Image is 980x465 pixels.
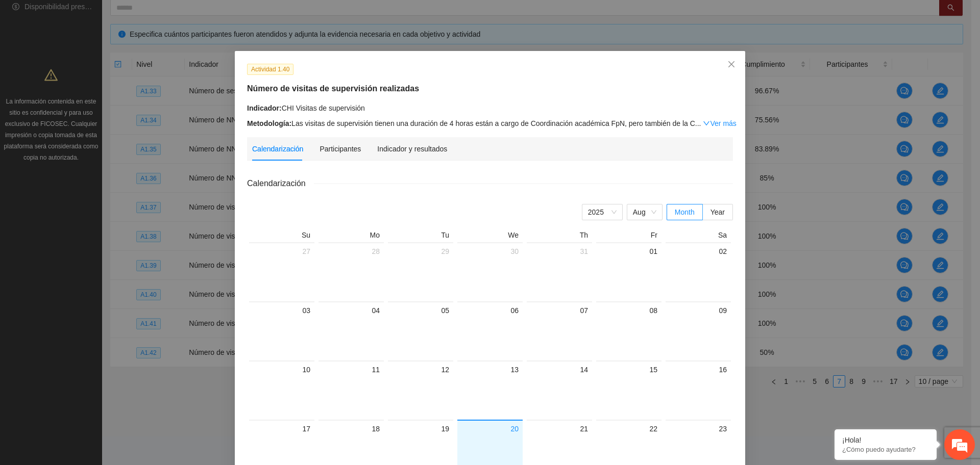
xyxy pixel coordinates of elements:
[525,242,594,301] td: 2025-07-31
[633,204,656,220] span: Aug
[455,301,525,360] td: 2025-08-06
[531,304,588,317] div: 07
[670,304,727,317] div: 09
[253,423,310,435] div: 17
[253,304,310,317] div: 03
[664,301,733,360] td: 2025-08-09
[247,301,316,360] td: 2025-08-03
[670,364,727,376] div: 16
[600,245,657,257] div: 01
[600,423,657,435] div: 22
[247,83,733,95] h5: Número de visitas de supervisión realizadas
[247,102,733,114] div: CHI Visitas de supervisión
[455,230,525,242] th: We
[247,119,291,127] strong: Metodología:
[461,364,519,376] div: 13
[316,242,386,301] td: 2025-07-28
[247,104,282,112] strong: Indicador:
[600,304,657,317] div: 08
[670,423,727,435] div: 23
[316,301,386,360] td: 2025-08-04
[392,364,449,376] div: 12
[252,143,303,154] div: Calendarización
[461,304,519,317] div: 06
[525,230,594,242] th: Th
[247,118,733,129] div: Las visitas de supervisión tienen una duración de 4 horas están a cargo de Coordinación académica...
[323,304,380,317] div: 04
[727,60,736,68] span: close
[247,64,293,75] span: Actividad 1.40
[675,208,695,216] span: Month
[718,51,745,79] button: Close
[703,119,736,127] a: Expand
[842,446,929,453] p: ¿Cómo puedo ayudarte?
[167,5,192,30] div: Minimizar ventana de chat en vivo
[461,245,519,257] div: 30
[253,364,310,376] div: 10
[316,230,386,242] th: Mo
[386,360,455,420] td: 2025-08-12
[386,230,455,242] th: Tu
[53,52,171,65] div: Chatee con nosotros ahora
[531,364,588,376] div: 14
[531,423,588,435] div: 21
[455,360,525,420] td: 2025-08-13
[842,436,929,444] div: ¡Hola!
[323,364,380,376] div: 11
[59,136,141,239] span: Estamos en línea.
[247,230,316,242] th: Su
[253,245,310,257] div: 27
[531,245,588,257] div: 31
[525,360,594,420] td: 2025-08-14
[247,242,316,301] td: 2025-07-27
[710,208,725,216] span: Year
[323,245,380,257] div: 28
[377,143,447,154] div: Indicador y resultados
[247,360,316,420] td: 2025-08-10
[664,230,733,242] th: Sa
[670,245,727,257] div: 02
[392,423,449,435] div: 19
[247,177,314,190] span: Calendarización
[600,364,657,376] div: 15
[455,242,525,301] td: 2025-07-30
[316,360,386,420] td: 2025-08-11
[588,204,617,220] span: 2025
[323,423,380,435] div: 18
[320,143,361,154] div: Participantes
[386,242,455,301] td: 2025-07-29
[392,304,449,317] div: 05
[5,278,194,314] textarea: Escriba su mensaje y pulse “Intro”
[695,119,701,127] span: ...
[386,301,455,360] td: 2025-08-05
[461,423,519,435] div: 20
[664,242,733,301] td: 2025-08-02
[594,242,664,301] td: 2025-08-01
[664,360,733,420] td: 2025-08-16
[392,245,449,257] div: 29
[594,360,664,420] td: 2025-08-15
[703,120,710,127] span: down
[594,230,664,242] th: Fr
[525,301,594,360] td: 2025-08-07
[594,301,664,360] td: 2025-08-08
